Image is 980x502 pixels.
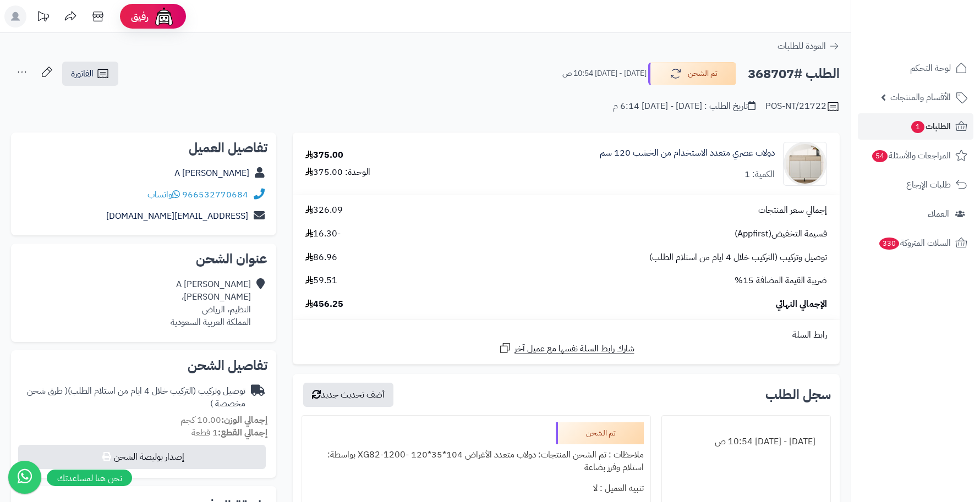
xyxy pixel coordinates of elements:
div: ملاحظات : تم الشحن المنتجات: دولاب متعدد الأغراض 104*35*120 -XG82-1200 بواسطة: استلام وفرز بضاعة [309,444,644,478]
span: 59.51 [305,274,337,287]
a: دولاب عصري متعدد الاستخدام من الخشب 120 سم [600,147,775,159]
div: [DATE] - [DATE] 10:54 ص [669,431,824,453]
div: تنبيه العميل : لا [309,478,644,499]
h2: تفاصيل العميل [20,141,267,155]
span: ( طرق شحن مخصصة ) [27,384,245,410]
span: رفيق [131,10,149,23]
div: تاريخ الطلب : [DATE] - [DATE] 6:14 م [613,100,755,113]
h2: عنوان الشحن [20,252,267,266]
div: الكمية: 1 [744,168,775,181]
img: logo-2.png [905,8,970,31]
span: 1 [911,120,925,134]
a: لوحة التحكم [858,55,973,81]
a: [EMAIL_ADDRESS][DOMAIN_NAME] [106,209,248,223]
span: شارك رابط السلة نفسها مع عميل آخر [514,343,634,355]
a: العملاء [858,201,973,227]
span: لوحة التحكم [910,60,951,76]
span: قسيمة التخفيض(Appfirst) [735,228,827,240]
h2: الطلب #368707 [748,63,840,85]
span: 330 [879,237,900,250]
a: شارك رابط السلة نفسها مع عميل آخر [499,341,634,355]
div: توصيل وتركيب (التركيب خلال 4 ايام من استلام الطلب) [20,385,245,410]
img: ai-face.png [153,5,175,27]
div: الوحدة: 375.00 [305,166,370,179]
span: 326.09 [305,204,343,217]
button: أضف تحديث جديد [303,383,393,407]
span: الأقسام والمنتجات [890,90,951,105]
span: 456.25 [305,298,343,311]
span: طلبات الإرجاع [906,177,951,192]
h3: سجل الطلب [765,388,831,401]
span: السلات المتروكة [878,235,951,251]
small: 10.00 كجم [180,413,267,427]
strong: إجمالي القطع: [218,426,267,439]
a: 966532770684 [182,188,248,201]
a: المراجعات والأسئلة54 [858,142,973,169]
a: العودة للطلبات [778,40,840,53]
span: -16.30 [305,228,341,240]
a: السلات المتروكة330 [858,230,973,256]
a: تحديثات المنصة [29,5,57,30]
button: تم الشحن [648,62,736,85]
img: 1752738585-1-90x90.jpg [784,142,826,186]
span: الطلبات [910,119,951,134]
div: رابط السلة [297,329,835,341]
div: POS-NT/21722 [765,100,840,113]
span: المراجعات والأسئلة [871,148,951,163]
span: ضريبة القيمة المضافة 15% [735,274,827,287]
span: الفاتورة [71,67,94,80]
span: توصيل وتركيب (التركيب خلال 4 ايام من استلام الطلب) [649,251,827,264]
a: الفاتورة [62,62,118,86]
span: الإجمالي النهائي [776,298,827,311]
strong: إجمالي الوزن: [221,413,267,427]
div: [PERSON_NAME] A [PERSON_NAME]، النظيم، الرياض المملكة العربية السعودية [171,278,251,328]
a: طلبات الإرجاع [858,172,973,198]
span: 86.96 [305,251,337,264]
span: 54 [872,150,888,163]
div: 375.00 [305,149,343,162]
a: واتساب [147,188,180,201]
a: الطلبات1 [858,113,973,140]
button: إصدار بوليصة الشحن [18,445,266,469]
small: [DATE] - [DATE] 10:54 ص [562,68,647,79]
span: إجمالي سعر المنتجات [758,204,827,217]
a: [PERSON_NAME] A [174,167,249,180]
span: العودة للطلبات [778,40,826,53]
small: 1 قطعة [191,426,267,439]
h2: تفاصيل الشحن [20,359,267,372]
div: تم الشحن [556,422,644,444]
span: العملاء [928,206,949,222]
